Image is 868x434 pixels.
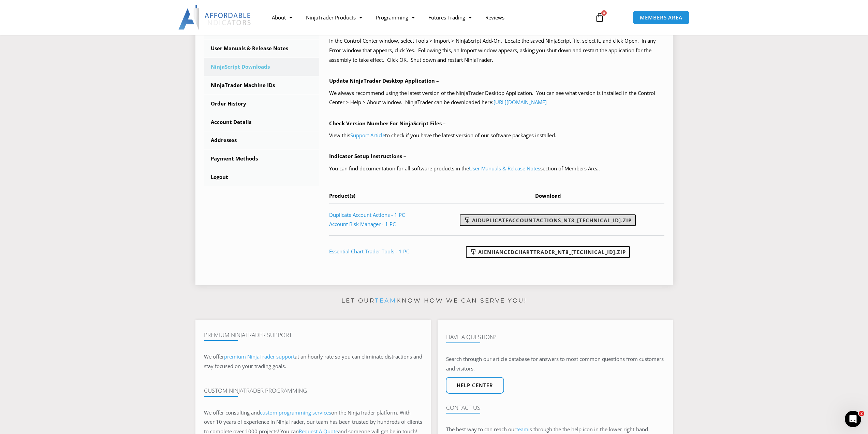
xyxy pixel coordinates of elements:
[204,40,319,57] a: User Manuals & Release Notes
[204,168,319,186] a: Logout
[204,131,319,149] a: Addresses
[204,353,422,369] span: at an hourly rate so you can eliminate distractions and stay focused on your trading goals.
[469,165,540,172] a: User Manuals & Release Notes
[204,113,319,131] a: Account Details
[329,36,664,65] p: In the Control Center window, select Tools > Import > NinjaScript Add-On. Locate the saved NinjaS...
[460,214,636,226] a: AIDuplicateAccountActions_NT8_[TECHNICAL_ID].zip
[204,387,422,394] h4: Custom NinjaTrader Programming
[265,10,587,25] nav: Menu
[350,132,385,139] a: Support Article
[204,95,319,113] a: Order History
[535,192,561,199] span: Download
[329,164,664,173] p: You can find documentation for all software products in the section of Members Area.
[446,354,664,374] p: Search through our article database for answers to most common questions from customers and visit...
[446,334,664,340] h4: Have A Question?
[204,409,331,416] span: We offer consulting and
[329,77,439,84] b: Update NinjaTrader Desktop Application –
[457,383,493,388] span: Help center
[375,297,396,304] a: team
[204,150,319,168] a: Payment Methods
[204,21,319,186] nav: Account pages
[204,76,319,94] a: NinjaTrader Machine IDs
[446,377,504,394] a: Help center
[845,411,861,427] iframe: Intercom live chat
[260,409,331,416] a: custom programming services
[494,99,547,106] a: [URL][DOMAIN_NAME]
[516,426,528,433] a: team
[329,120,446,127] b: Check Version Number For NinjaScript Files –
[204,353,224,360] span: We offer
[422,10,479,25] a: Futures Trading
[640,15,682,20] span: MEMBERS AREA
[329,153,406,159] b: Indicator Setup Instructions –
[329,88,664,108] p: We always recommend using the latest version of the NinjaTrader Desktop Application. You can see ...
[178,5,252,30] img: LogoAI | Affordable Indicators – NinjaTrader
[633,11,690,25] a: MEMBERS AREA
[204,332,422,338] h4: Premium NinjaTrader Support
[224,353,295,360] a: premium NinjaTrader support
[329,211,405,218] a: Duplicate Account Actions - 1 PC
[195,295,673,306] p: Let our know how we can serve you!
[369,10,422,25] a: Programming
[479,10,511,25] a: Reviews
[329,221,396,227] a: Account Risk Manager - 1 PC
[859,411,864,416] span: 2
[446,404,664,411] h4: Contact Us
[601,10,607,16] span: 0
[329,248,409,255] a: Essential Chart Trader Tools - 1 PC
[204,58,319,76] a: NinjaScript Downloads
[329,192,355,199] span: Product(s)
[299,10,369,25] a: NinjaTrader Products
[466,246,630,258] a: AIEnhancedChartTrader_NT8_[TECHNICAL_ID].zip
[265,10,299,25] a: About
[585,8,615,27] a: 0
[329,131,664,140] p: View this to check if you have the latest version of our software packages installed.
